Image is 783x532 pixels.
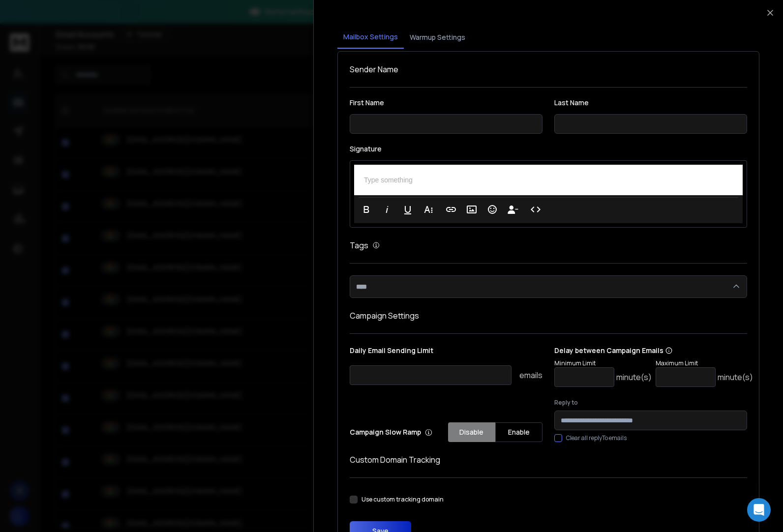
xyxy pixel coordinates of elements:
label: Last Name [554,99,747,106]
h1: Tags [350,239,368,251]
h1: Campaign Settings [350,310,747,322]
p: Delay between Campaign Emails [554,346,753,355]
label: Signature [350,146,747,152]
button: Insert Link (Ctrl+K) [442,200,460,219]
h1: Sender Name [350,63,747,75]
p: minute(s) [718,371,753,383]
label: Clear all replyTo emails [566,434,627,442]
label: Use custom tracking domain [361,496,444,503]
label: First Name [350,99,542,106]
button: Warmup Settings [404,27,471,48]
p: Maximum Limit [656,359,753,367]
p: emails [519,369,542,381]
button: More Text [419,200,438,219]
button: Mailbox Settings [337,26,404,49]
button: Emoticons [483,200,502,219]
p: Daily Email Sending Limit [350,346,542,359]
div: Open Intercom Messenger [747,498,771,522]
p: Campaign Slow Ramp [350,427,432,437]
button: Italic (Ctrl+I) [378,200,396,219]
p: minute(s) [616,371,652,383]
label: Reply to [554,399,747,407]
button: Enable [495,422,542,442]
p: Minimum Limit [554,359,652,367]
button: Insert Unsubscribe Link [504,200,522,219]
h1: Custom Domain Tracking [350,454,747,466]
button: Disable [448,422,495,442]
